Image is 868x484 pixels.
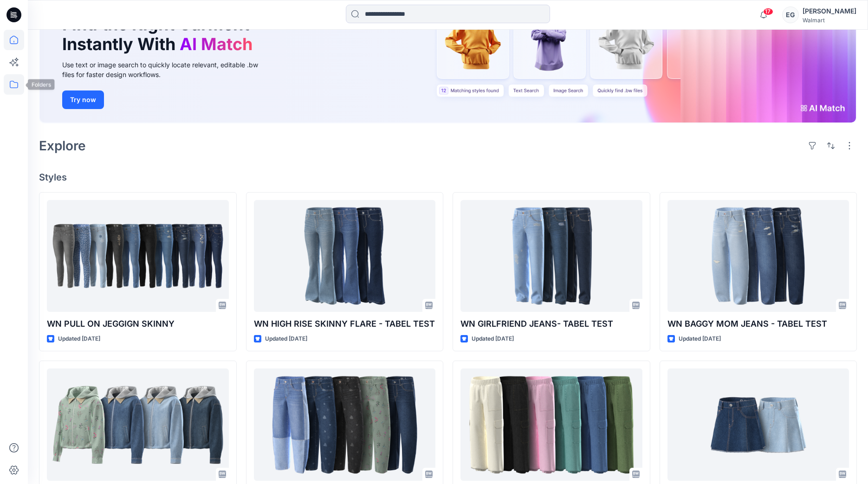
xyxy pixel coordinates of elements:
p: WN GIRLFRIEND JEANS- TABEL TEST [460,317,642,330]
a: WN PULL ON JEGGIGN SKINNY [47,200,229,312]
span: AI Match [180,34,253,54]
a: WN HIGH RISE SKINNY FLARE - TABEL TEST [254,200,436,312]
a: WN BAGGY MOM JEANS - TABEL TEST [667,200,849,312]
span: 17 [763,8,773,15]
div: EG [782,6,799,23]
div: Walmart [803,17,856,24]
a: WN GIRLFRIEND JEANS- TABEL TEST [460,200,642,312]
a: WN BARREL [254,368,436,480]
a: WN PULL ON CARGO JOGGER [460,368,642,480]
p: WN BAGGY MOM JEANS - TABEL TEST [667,317,849,330]
h1: Find the Right Garment Instantly With [62,14,257,54]
p: Updated [DATE] [265,334,307,344]
p: WN HIGH RISE SKINNY FLARE - TABEL TEST [254,317,436,330]
p: Updated [DATE] [472,334,514,344]
p: Updated [DATE] [58,334,100,344]
a: WN BUBBLE HEM JACKET [47,368,229,480]
div: Use text or image search to quickly locate relevant, editable .bw files for faster design workflows. [62,60,271,79]
p: WN PULL ON JEGGIGN SKINNY [47,317,229,330]
a: WN SEAMED SKATOR SKIRT [667,368,849,480]
h2: Explore [39,138,86,153]
p: Updated [DATE] [679,334,721,344]
div: [PERSON_NAME] [803,6,856,17]
button: Try now [62,90,104,109]
h4: Styles [39,172,857,183]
